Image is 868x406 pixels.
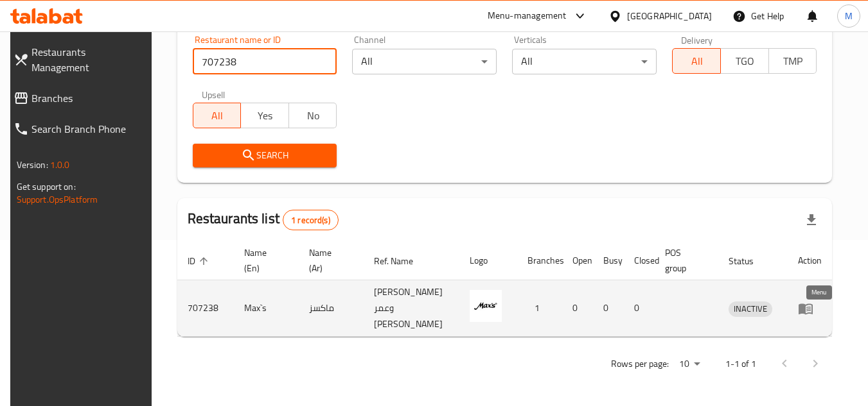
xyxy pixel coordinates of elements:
span: All [199,106,236,125]
a: Support.OpsPlatform [17,191,98,208]
a: Restaurants Management [3,37,155,83]
th: Busy [593,241,624,280]
td: 0 [593,280,624,337]
span: All [678,52,716,71]
a: Search Branch Phone [3,114,155,144]
span: INACTIVE [729,301,772,316]
th: Open [562,241,593,280]
span: Get support on: [17,178,76,195]
span: ID [188,253,212,269]
button: All [193,103,242,128]
div: INACTIVE [729,301,772,317]
span: Search [203,148,327,164]
button: Yes [240,103,289,128]
th: Closed [624,241,655,280]
th: Logo [459,241,517,280]
table: enhanced table [177,241,833,337]
span: Search Branch Phone [31,121,145,137]
td: [PERSON_NAME] وعمر [PERSON_NAME] [364,280,459,337]
button: All [672,48,721,74]
td: 0 [624,280,655,337]
h2: Restaurants list [188,209,339,230]
div: Menu-management [488,8,567,24]
span: TGO [726,52,764,71]
td: Max`s [234,280,299,337]
td: 707238 [177,280,234,337]
div: Total records count [283,210,339,230]
span: Version: [17,156,48,173]
div: Rows per page: [674,355,705,374]
div: All [352,49,497,74]
span: Name (Ar) [309,245,348,276]
td: 1 [517,280,562,337]
label: Delivery [681,35,713,44]
td: 0 [562,280,593,337]
span: Yes [246,106,284,125]
a: Branches [3,83,155,114]
button: TMP [768,48,817,74]
p: Rows per page: [611,356,669,372]
span: M [845,9,853,23]
span: TMP [774,52,812,71]
span: Restaurants Management [31,44,145,75]
span: Ref. Name [374,253,430,269]
span: 1.0.0 [50,156,70,173]
label: Upsell [202,90,226,99]
img: Max`s [470,290,502,322]
span: Name (En) [244,245,283,276]
th: Branches [517,241,562,280]
button: TGO [720,48,769,74]
td: ماكسز [299,280,364,337]
button: No [288,103,337,128]
button: Search [193,144,337,167]
span: POS group [665,245,703,276]
input: Search for restaurant name or ID.. [193,49,337,74]
div: All [512,49,657,74]
div: [GEOGRAPHIC_DATA] [627,9,712,23]
p: 1-1 of 1 [725,356,756,372]
span: 1 record(s) [283,214,338,226]
span: Branches [31,90,145,106]
th: Action [788,241,832,280]
span: No [294,106,332,125]
div: Export file [796,205,827,235]
span: Status [729,253,770,269]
